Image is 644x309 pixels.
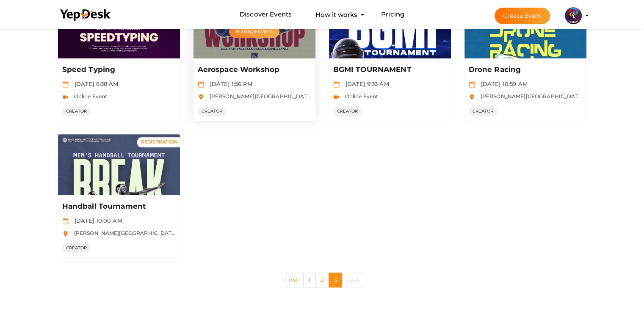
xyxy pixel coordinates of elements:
[469,65,580,75] p: Drone Racing
[70,230,421,236] span: [PERSON_NAME][GEOGRAPHIC_DATA], [GEOGRAPHIC_DATA], [GEOGRAPHIC_DATA], [GEOGRAPHIC_DATA], [GEOGRAP...
[198,65,309,75] p: Aerospace Workshop
[70,80,119,87] span: [DATE] 6:38 AM
[198,94,204,100] img: location.svg
[62,106,91,116] span: CREATOR
[198,81,204,88] img: calendar.svg
[62,81,69,88] img: calendar.svg
[469,81,475,88] img: calendar.svg
[333,65,445,75] p: BGMI TOURNAMENT
[62,218,69,224] img: calendar.svg
[341,93,379,99] span: Online Event
[70,217,122,224] span: [DATE] 10:00 AM
[280,273,304,287] a: First
[342,273,365,287] a: Last
[469,106,498,116] span: CREATOR
[206,80,252,87] span: [DATE] 1:56 PM
[70,93,108,99] span: Online Event
[62,231,69,237] img: location.svg
[329,273,342,287] a: 3
[469,94,475,100] img: location.svg
[333,106,362,116] span: CREATOR
[341,80,389,87] span: [DATE] 9:33 AM
[495,8,550,24] button: Create Event
[333,81,340,88] img: calendar.svg
[229,25,279,38] button: Manage Event
[205,93,556,99] span: [PERSON_NAME][GEOGRAPHIC_DATA], [GEOGRAPHIC_DATA], [GEOGRAPHIC_DATA], [GEOGRAPHIC_DATA], [GEOGRAP...
[240,7,292,22] a: Discover Events
[477,80,528,87] span: [DATE] 10:59 AM
[198,106,227,116] span: CREATOR
[313,7,360,22] button: How it works
[62,201,174,212] p: Handball Tournament
[381,7,404,22] a: Pricing
[333,94,340,100] img: video-icon.svg
[62,94,69,100] img: video-icon.svg
[62,243,91,253] span: CREATOR
[565,7,582,24] img: 5BK8ZL5P_small.png
[303,273,315,287] a: 1
[315,273,329,287] a: 2
[62,65,174,75] p: Speed Typing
